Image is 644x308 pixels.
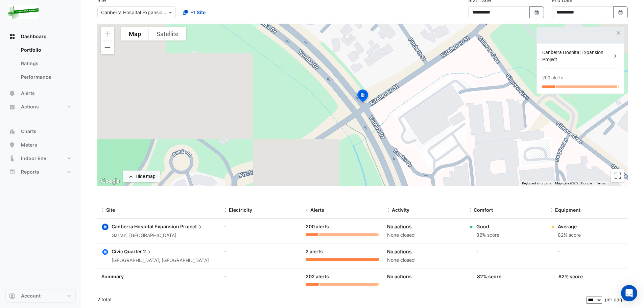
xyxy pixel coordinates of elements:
a: Performance [16,70,76,84]
button: Show street map [121,27,149,41]
app-icon: Meters [9,142,16,148]
button: +1 Site [178,6,210,18]
span: Charts [21,128,37,135]
div: No actions [387,273,460,280]
button: Actions [5,100,76,113]
span: Civic Quarter [112,249,142,254]
div: None closed [387,256,460,264]
div: 2 total [97,291,585,308]
a: Portfolio [16,43,76,57]
div: 82% score [476,231,499,239]
button: Toggle fullscreen view [611,169,624,182]
span: Dashboard [21,33,47,40]
div: 2 alerts [306,248,379,256]
div: 82% score [477,273,501,280]
div: Open Intercom Messenger [621,285,637,301]
div: Canberra Hospital Expansion Project [542,49,612,63]
div: Good [476,223,499,230]
img: Google [99,177,121,186]
div: 200 alerts [306,223,379,231]
button: Reports [5,165,76,179]
div: 82% score [558,273,583,280]
span: Map data ©2025 Google [555,181,592,185]
div: - [224,248,297,255]
span: Indoor Env [21,155,46,162]
a: Open this area in Google Maps (opens a new window) [99,177,121,186]
app-icon: Reports [9,169,16,175]
button: Charts [5,125,76,138]
img: Company Logo [8,5,39,19]
button: Indoor Env [5,152,76,165]
button: Zoom in [101,27,114,41]
button: Zoom out [101,41,114,54]
a: Terms (opens in new tab) [596,181,605,185]
span: Equipment [555,207,580,213]
span: Activity [392,207,409,213]
span: Alerts [310,207,324,213]
span: Summary [101,274,124,279]
div: - [476,248,479,255]
button: Meters [5,138,76,152]
app-icon: Actions [9,103,16,110]
a: Ratings [16,57,76,70]
a: No actions [387,224,412,229]
img: site-pin-selected.svg [355,88,370,105]
span: Canberra Hospital Expansion [112,224,179,229]
app-icon: Charts [9,128,16,135]
div: 200 alerts [542,74,563,81]
div: - [224,223,297,230]
span: Comfort [474,207,493,213]
div: None closed [387,231,460,239]
div: - [224,273,297,280]
span: per page [605,297,625,302]
span: Electricity [229,207,252,213]
div: 202 alerts [306,273,379,281]
div: [GEOGRAPHIC_DATA], [GEOGRAPHIC_DATA] [112,257,209,264]
span: Project [180,223,204,230]
div: Hide map [136,173,156,180]
div: Average [558,223,581,230]
app-icon: Dashboard [9,33,16,40]
span: Account [21,292,41,299]
div: Dashboard [5,43,76,86]
button: Alerts [5,86,76,100]
fa-icon: Select Date [534,9,540,15]
span: Site [106,207,115,213]
fa-icon: Select Date [618,9,624,15]
div: - [558,248,560,255]
span: 2 [143,248,153,255]
button: Hide map [123,171,160,182]
a: No actions [387,249,412,254]
div: 82% score [558,231,581,239]
button: Keyboard shortcuts [522,181,551,186]
button: Show satellite imagery [149,27,186,41]
span: +1 Site [190,9,206,16]
span: Alerts [21,90,35,97]
app-icon: Indoor Env [9,155,16,162]
div: Garran, [GEOGRAPHIC_DATA] [112,232,204,239]
app-icon: Alerts [9,90,16,97]
span: Actions [21,103,39,110]
span: Reports [21,169,39,175]
button: Account [5,289,76,303]
button: Dashboard [5,30,76,43]
span: Meters [21,142,37,148]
